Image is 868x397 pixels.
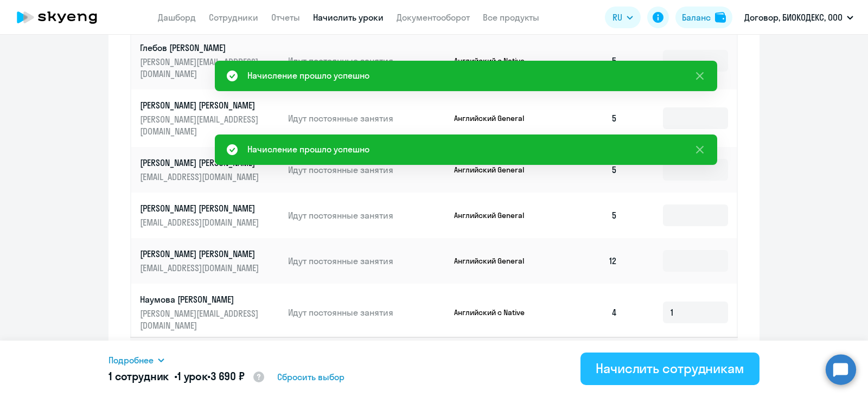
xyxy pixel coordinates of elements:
p: [PERSON_NAME] [PERSON_NAME] [140,248,261,260]
p: [PERSON_NAME] [PERSON_NAME] [140,202,261,214]
td: 5 [550,147,626,193]
a: Дашборд [158,12,196,23]
p: Английский General [454,256,535,266]
a: Документооборот [397,12,470,23]
p: Английский с Native [454,56,535,66]
td: 4 [550,284,626,341]
p: Английский General [454,165,535,175]
a: [PERSON_NAME] [PERSON_NAME][PERSON_NAME][EMAIL_ADDRESS][DOMAIN_NAME] [140,99,279,137]
a: [PERSON_NAME] [PERSON_NAME][EMAIL_ADDRESS][DOMAIN_NAME] [140,248,279,274]
p: Идут постоянные занятия [288,112,445,124]
img: balance [715,12,726,23]
p: [PERSON_NAME] [PERSON_NAME] [140,99,261,111]
div: Начисление прошло успешно [247,143,369,156]
button: Договор, БИОКОДЕКС, ООО [739,4,859,30]
p: Договор, БИОКОДЕКС, ООО [744,11,843,24]
p: Идут постоянные занятия [288,306,445,318]
span: RU [612,11,622,24]
p: [PERSON_NAME] [PERSON_NAME] [140,157,261,169]
p: Идут постоянные занятия [288,164,445,176]
div: Начисление прошло успешно [247,69,369,82]
a: Наумова [PERSON_NAME][PERSON_NAME][EMAIL_ADDRESS][DOMAIN_NAME] [140,293,279,331]
p: Английский с Native [454,308,535,317]
h5: 1 сотрудник • • [108,369,265,385]
span: 3 690 ₽ [210,369,245,383]
a: [PERSON_NAME] [PERSON_NAME][EMAIL_ADDRESS][DOMAIN_NAME] [140,202,279,228]
span: 1 урок [177,369,207,383]
p: [PERSON_NAME][EMAIL_ADDRESS][DOMAIN_NAME] [140,113,261,137]
a: Сотрудники [209,12,258,23]
span: Подробнее [108,354,154,367]
p: Глебов [PERSON_NAME] [140,42,261,54]
a: Начислить уроки [313,12,384,23]
a: [PERSON_NAME] [PERSON_NAME][EMAIL_ADDRESS][DOMAIN_NAME] [140,157,279,183]
p: [EMAIL_ADDRESS][DOMAIN_NAME] [140,216,261,228]
td: 5 [550,193,626,238]
div: Начислить сотрудникам [596,360,744,377]
td: 12 [550,238,626,284]
div: Баланс [682,11,711,24]
button: Балансbalance [675,7,732,28]
p: [EMAIL_ADDRESS][DOMAIN_NAME] [140,262,261,274]
p: Идут постоянные занятия [288,55,445,67]
button: Начислить сотрудникам [580,353,759,385]
p: Идут постоянные занятия [288,255,445,267]
span: Сбросить выбор [277,370,344,383]
p: Наумова [PERSON_NAME] [140,293,261,305]
td: 5 [550,89,626,147]
a: Глебов [PERSON_NAME][PERSON_NAME][EMAIL_ADDRESS][DOMAIN_NAME] [140,42,279,80]
p: Идут постоянные занятия [288,209,445,221]
a: Все продукты [483,12,539,23]
a: Отчеты [271,12,300,23]
p: Английский General [454,210,535,220]
button: RU [605,7,641,28]
p: [EMAIL_ADDRESS][DOMAIN_NAME] [140,171,261,183]
p: Английский General [454,113,535,123]
p: [PERSON_NAME][EMAIL_ADDRESS][DOMAIN_NAME] [140,56,261,80]
p: [PERSON_NAME][EMAIL_ADDRESS][DOMAIN_NAME] [140,308,261,331]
